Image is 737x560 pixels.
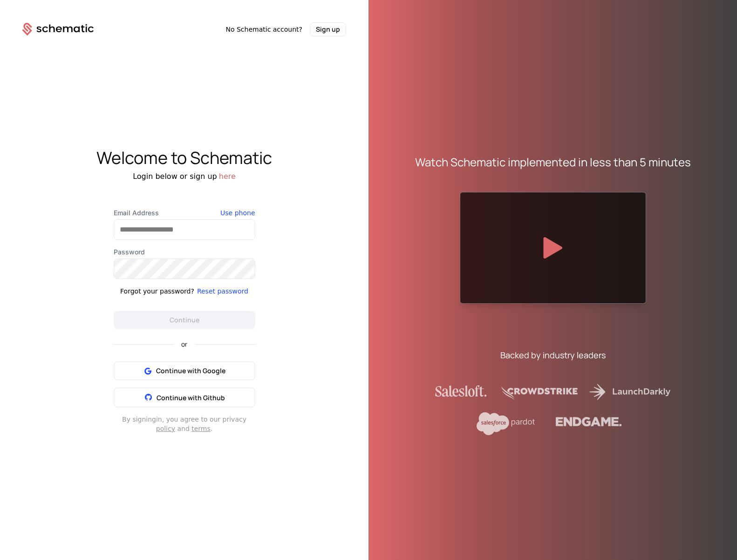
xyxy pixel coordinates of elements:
[114,362,255,380] button: Continue with Google
[415,155,691,170] div: Watch Schematic implemented in less than 5 minutes
[114,388,255,407] button: Continue with Github
[120,287,194,296] div: Forgot your password?
[500,348,606,362] div: Backed by industry leaders
[157,393,225,402] span: Continue with Github
[219,171,236,182] button: here
[174,341,195,348] span: or
[191,425,211,432] a: terms
[114,415,255,433] div: By signing in , you agree to our privacy and .
[197,287,248,296] button: Reset password
[225,25,302,34] span: No Schematic account?
[220,208,255,218] button: Use phone
[156,366,225,376] span: Continue with Google
[310,22,346,36] button: Sign up
[114,247,255,257] label: Password
[156,425,175,432] a: policy
[114,208,255,218] label: Email Address
[114,311,255,329] button: Continue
